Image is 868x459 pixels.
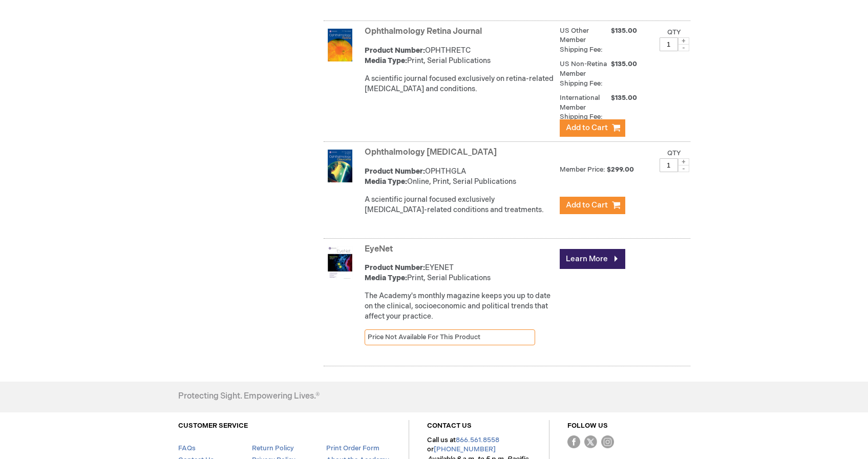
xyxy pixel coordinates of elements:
[601,435,614,448] img: instagram
[178,444,196,452] a: FAQs
[178,392,320,401] h4: Protecting Sight. Empowering Lives.®
[584,435,597,448] img: Twitter
[365,177,407,186] strong: Media Type:
[667,28,681,36] label: Qty
[611,93,639,103] span: $135.00
[365,56,407,65] strong: Media Type:
[560,27,603,54] strong: US Other Member Shipping Fee:
[456,436,499,444] a: 866.561.8558
[566,123,608,133] span: Add to Cart
[567,422,608,430] a: FOLLOW US
[324,29,356,61] img: Ophthalmology Retina Journal
[560,249,625,269] a: Learn More
[660,37,678,51] input: Qty
[365,263,555,283] div: EYENET Print, Serial Publications
[434,445,496,453] a: [PHONE_NUMBER]
[667,149,681,157] label: Qty
[326,444,379,452] a: Print Order Form
[365,148,497,157] a: Ophthalmology [MEDICAL_DATA]
[560,165,605,174] strong: Member Price:
[365,195,555,215] div: A scientific journal focused exclusively [MEDICAL_DATA]-related conditions and treatments.
[560,197,625,214] button: Add to Cart
[365,244,393,254] a: EyeNet
[365,74,555,94] div: A scientific journal focused exclusively on retina-related [MEDICAL_DATA] and conditions.
[365,263,425,272] strong: Product Number:
[607,165,636,174] span: $299.00
[365,291,555,322] div: The Academy's monthly magazine keeps you up to date on the clinical, socioeconomic and political ...
[178,422,248,430] a: CUSTOMER SERVICE
[365,46,555,66] div: OPHTHRETC Print, Serial Publications
[365,46,425,55] strong: Product Number:
[365,329,536,345] div: Price Not Available For This Product
[365,166,555,187] div: OPHTHGLA Online, Print, Serial Publications
[566,200,608,210] span: Add to Cart
[365,274,407,282] strong: Media Type:
[427,422,472,430] a: CONTACT US
[252,444,294,452] a: Return Policy
[365,27,482,36] a: Ophthalmology Retina Journal
[611,59,639,69] span: $135.00
[660,158,678,172] input: Qty
[560,119,625,137] button: Add to Cart
[365,167,425,176] strong: Product Number:
[560,94,603,121] strong: International Member Shipping Fee:
[611,26,639,36] span: $135.00
[324,150,356,182] img: Ophthalmology Glaucoma
[324,246,356,279] img: EyeNet
[567,435,580,448] img: Facebook
[560,60,607,87] strong: US Non-Retina Member Shipping Fee:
